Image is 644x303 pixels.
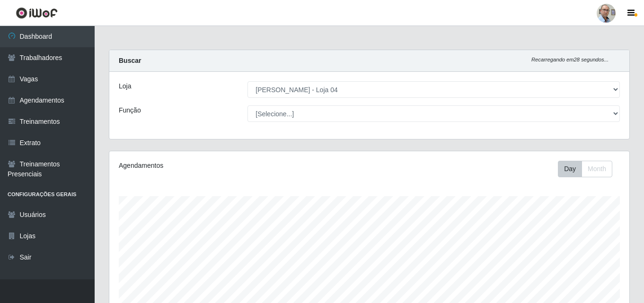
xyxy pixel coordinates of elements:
[119,105,141,115] label: Função
[558,161,582,177] button: Day
[119,57,141,64] strong: Buscar
[119,161,319,171] div: Agendamentos
[582,161,612,177] button: Month
[558,161,612,177] div: First group
[119,81,131,91] label: Loja
[531,57,609,62] i: Recarregando em 28 segundos...
[558,161,620,177] div: Toolbar with button groups
[16,7,58,19] img: CoreUI Logo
